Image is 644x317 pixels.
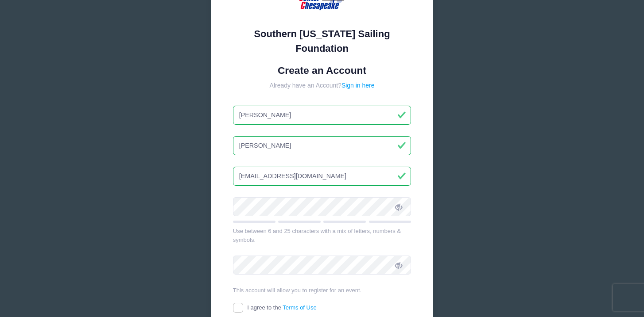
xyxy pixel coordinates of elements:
input: I agree to theTerms of Use [233,303,243,313]
div: Already have an Account? [233,81,411,90]
div: Southern [US_STATE] Sailing Foundation [233,27,411,56]
input: Last Name [233,136,411,155]
a: Sign in here [341,82,375,89]
span: I agree to the [247,304,316,311]
h1: Create an Account [233,65,411,76]
a: Terms of Use [283,304,317,311]
input: Email [233,167,411,186]
div: This account will allow you to register for an event. [233,286,411,295]
input: First Name [233,106,411,125]
div: Use between 6 and 25 characters with a mix of letters, numbers & symbols. [233,227,411,244]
